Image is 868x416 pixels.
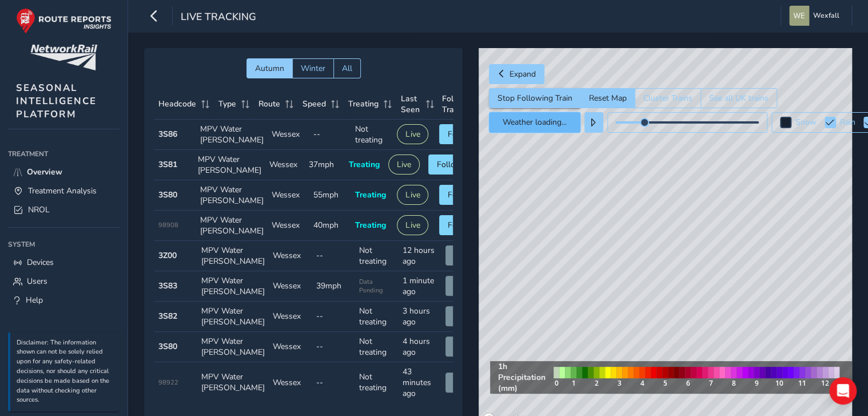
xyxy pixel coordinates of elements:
td: 4 hours ago [399,332,442,362]
span: Treating [355,220,386,231]
button: Follow [439,185,481,205]
td: 12 hours ago [399,241,442,271]
button: Stop Following Train [489,88,580,108]
td: MPV Water [PERSON_NAME] [196,120,268,150]
span: Expand [509,69,536,80]
button: View [445,276,481,296]
span: Treating [355,189,386,200]
span: Data Pending [359,278,395,295]
button: View [445,373,481,393]
strong: 3S81 [158,159,177,170]
td: Wessex [265,150,305,180]
td: Wessex [268,120,309,150]
button: Autumn [246,58,292,78]
td: 43 minutes ago [399,362,442,403]
a: Help [8,291,120,310]
td: MPV Water [PERSON_NAME] [197,241,269,271]
span: NROL [28,204,50,215]
td: MPV Water [PERSON_NAME] [196,180,268,211]
td: MPV Water [PERSON_NAME] [194,150,265,180]
strong: 3S83 [158,280,177,291]
td: Wessex [269,241,312,271]
label: Snow [795,118,817,126]
span: Treating [349,159,380,170]
span: All [342,63,352,74]
span: Help [26,295,43,306]
td: Wessex [269,362,312,403]
span: Type [218,98,236,109]
button: All [333,58,361,78]
button: Following [428,154,481,175]
td: Wessex [269,332,312,362]
td: Wessex [268,180,309,211]
td: Not treating [355,241,399,271]
a: Devices [8,253,120,272]
img: customer logo [30,45,97,70]
button: Live [397,185,428,205]
span: 98908 [158,221,178,229]
td: MPV Water [PERSON_NAME] [197,362,269,403]
a: Overview [8,163,120,181]
button: See all UK trains [700,88,777,108]
td: 1 minute ago [399,271,442,302]
td: Not treating [355,302,399,332]
button: Expand [489,64,544,84]
span: Winter [301,63,325,74]
span: Live Tracking [181,10,256,26]
a: Users [8,272,120,291]
img: rr logo [16,8,112,34]
span: Follow [448,189,473,200]
div: System [8,236,120,253]
td: -- [312,302,356,332]
div: Treatment [8,145,120,163]
td: Not treating [351,120,393,150]
button: Live [397,124,428,144]
td: Wessex [268,211,309,241]
button: Wexfall [789,6,843,26]
td: -- [312,362,356,403]
td: Not treating [355,332,399,362]
p: Disclaimer: The information shown can not be solely relied upon for any safety-related decisions,... [17,338,114,406]
div: Open Intercom Messenger [829,377,857,405]
td: -- [309,120,351,150]
button: Winter [292,58,333,78]
span: Route [258,98,280,109]
span: Wexfall [813,6,839,26]
td: Wessex [269,271,312,302]
span: SEASONAL INTELLIGENCE PLATFORM [16,81,97,121]
span: Last Seen [401,93,422,115]
td: -- [312,241,356,271]
span: Users [27,276,47,287]
span: Treating [348,98,379,109]
span: Speed [302,98,326,109]
td: Not treating [355,362,399,403]
span: Following [437,159,473,170]
td: 3 hours ago [399,302,442,332]
td: MPV Water [PERSON_NAME] [197,302,269,332]
button: Weather loading... [489,112,580,133]
span: Follow Train [442,93,469,115]
a: NROL [8,200,120,219]
a: Treatment Analysis [8,181,120,200]
button: View [445,336,481,356]
span: Treatment Analysis [28,185,97,196]
span: Headcode [158,98,196,109]
td: MPV Water [PERSON_NAME] [196,211,268,241]
button: Reset Map [580,88,635,108]
span: Follow [448,129,473,140]
td: Wessex [269,302,312,332]
td: 37mph [305,150,344,180]
td: MPV Water [PERSON_NAME] [197,332,269,362]
strong: 3S80 [158,189,177,200]
strong: 3S86 [158,129,177,140]
img: rain legend [549,362,844,393]
button: Live [388,154,420,175]
td: 40mph [309,211,351,241]
td: -- [312,332,356,362]
span: 98922 [158,378,178,387]
label: Rain [840,118,855,126]
td: 39mph [312,271,356,302]
strong: 3S82 [158,311,177,322]
strong: 3S80 [158,341,177,352]
span: Devices [27,257,54,268]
